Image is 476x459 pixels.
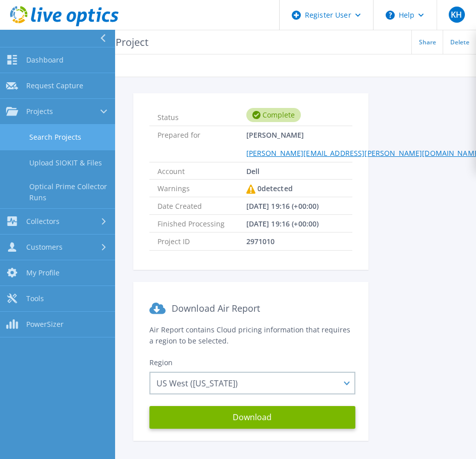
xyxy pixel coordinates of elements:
span: My Profile [26,268,60,277]
span: [DATE] 19:16 (+00:00) [246,197,319,214]
span: KH [451,11,462,19]
span: Prepared for [157,126,246,161]
span: Date Created [157,197,246,214]
span: PowerSizer [26,320,64,329]
span: Dell [246,162,260,179]
div: 0 detected [246,180,293,198]
span: Air Report contains Cloud pricing information that requires a region to be selected. [149,325,350,346]
span: Projects [26,107,53,116]
div: US West ([US_STATE]) [149,372,355,394]
span: Customers [26,243,63,252]
span: Project ID [157,233,246,250]
span: RV Project [94,36,148,48]
span: Delete [450,39,469,45]
span: Warnings [157,180,246,197]
span: Request Capture [26,81,83,90]
span: Account [157,162,246,179]
div: Complete [246,108,301,122]
button: Download [149,406,355,429]
span: Share [419,39,436,45]
span: Region [149,358,173,367]
span: Status [157,108,246,122]
span: 2971010 [246,233,275,250]
span: [DATE] 19:16 (+00:00) [246,215,319,232]
span: Collectors [26,217,60,226]
span: Tools [26,294,44,303]
span: Download Air Report [172,302,260,314]
span: Finished Processing [157,215,246,232]
span: Dashboard [26,55,64,65]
